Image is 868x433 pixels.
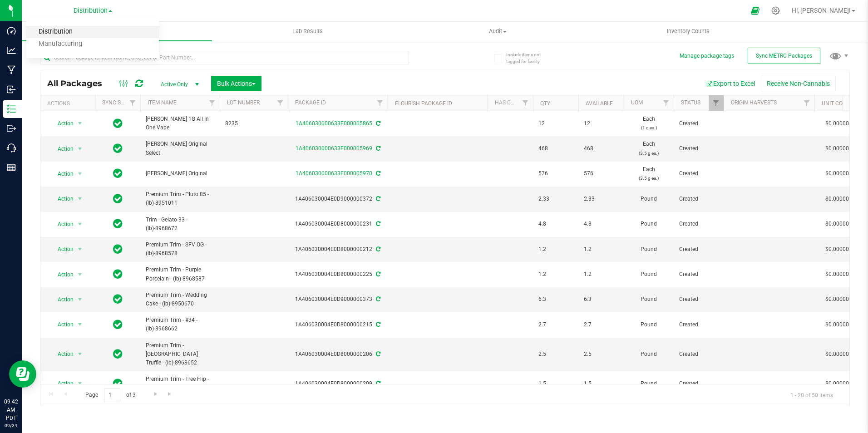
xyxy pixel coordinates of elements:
span: Each [629,140,668,157]
span: select [74,243,86,256]
span: Action [49,293,74,306]
span: 8235 [225,119,282,128]
span: select [74,218,86,231]
a: Item Name [148,99,177,106]
inline-svg: Dashboard [7,26,16,35]
td: $0.00000 [814,287,860,312]
span: 4.8 [584,220,618,228]
a: Inventory Counts [593,22,783,41]
span: 2.7 [584,320,618,329]
td: $0.00000 [814,212,860,237]
td: $0.00000 [814,312,860,337]
a: Filter [799,95,814,111]
td: $0.00000 [814,237,860,262]
th: Has COA [488,95,533,111]
a: Go to the last page [163,388,177,400]
button: Bulk Actions [211,76,261,91]
a: UOM [631,99,643,106]
span: 4.8 [538,220,573,228]
span: In Sync [113,217,123,230]
span: In Sync [113,167,123,180]
input: 1 [104,388,120,402]
td: $0.00000 [814,187,860,212]
span: Sync from Compliance System [375,271,380,277]
span: 6.3 [584,295,618,304]
iframe: Resource center [9,360,36,388]
span: Sync from Compliance System [375,380,380,387]
span: select [74,293,86,306]
span: 576 [584,169,618,178]
a: Origin Harvests [731,99,777,106]
span: Pound [629,245,668,254]
span: Created [679,320,718,329]
span: Action [49,192,74,205]
span: In Sync [113,318,123,331]
span: Pound [629,220,668,228]
a: Lab Results [212,22,402,41]
a: Filter [659,95,674,111]
a: Qty [540,100,550,107]
span: [PERSON_NAME] Original Select [146,140,214,157]
span: 12 [538,119,573,128]
span: select [74,268,86,281]
span: Created [679,169,718,178]
span: Created [679,144,718,153]
span: Sync from Compliance System [375,296,380,302]
div: 1A406030004E0D8000000225 [286,270,389,279]
a: Unit Cost [822,100,849,107]
span: Inventory Counts [655,27,722,35]
span: 12 [584,119,618,128]
span: 6.3 [538,295,573,304]
span: select [74,192,86,205]
span: Action [49,143,74,155]
inline-svg: Call Center [7,143,16,153]
span: Audit [403,27,592,35]
span: Created [679,195,718,203]
div: 1A406030004E0D8000000231 [286,220,389,228]
span: select [74,143,86,155]
inline-svg: Inventory [7,104,16,113]
span: Pound [629,295,668,304]
span: Pound [629,350,668,359]
button: Sync METRC Packages [748,48,820,64]
a: Inventory [22,22,212,41]
span: 2.5 [538,350,573,359]
span: Action [49,377,74,390]
span: Premium Trim - Pluto 85 - (lb)-8951011 [146,190,214,207]
a: Filter [125,95,140,111]
span: select [74,117,86,130]
a: Filter [273,95,288,111]
a: Distribution [26,26,159,38]
span: Premium Trim - Tree Flip - (lb)-8968653 [146,375,214,392]
a: Filter [709,95,724,111]
span: In Sync [113,268,123,280]
a: Status [681,99,700,106]
span: 2.33 [584,195,618,203]
span: Hi, [PERSON_NAME]! [792,7,851,14]
span: Action [49,117,74,130]
inline-svg: Analytics [7,46,16,55]
span: select [74,348,86,360]
div: 1A406030004E0D9000000373 [286,295,389,304]
span: Include items not tagged for facility [506,51,552,65]
span: Created [679,350,718,359]
span: Sync from Compliance System [375,221,380,227]
span: Bulk Actions [217,80,256,87]
span: Lab Results [280,27,335,35]
span: 1.2 [538,245,573,254]
span: Created [679,295,718,304]
div: 1A406030004E0D8000000209 [286,379,389,388]
span: 1.5 [538,379,573,388]
span: Premium Trim - Purple Porcelain - (lb)-8968587 [146,266,214,283]
span: Sync METRC Packages [756,53,812,59]
inline-svg: Reports [7,163,16,172]
a: Flourish Package ID [395,100,452,107]
span: In Sync [113,293,123,305]
span: In Sync [113,117,123,130]
span: Sync from Compliance System [375,170,380,177]
td: $0.00000 [814,136,860,161]
span: Inventory [22,27,212,35]
span: Created [679,220,718,228]
span: 1.2 [538,270,573,279]
span: Premium Trim - SFV OG - (lb)-8968578 [146,241,214,258]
